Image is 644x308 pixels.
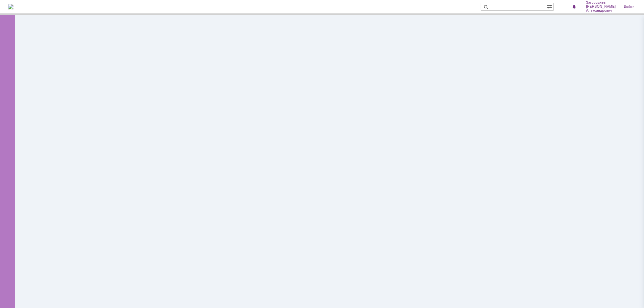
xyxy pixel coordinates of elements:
[586,9,616,13] span: Александрович
[586,5,616,9] span: [PERSON_NAME]
[547,3,553,9] span: Расширенный поиск
[8,4,13,9] img: logo
[586,1,616,5] span: Загороднев
[8,4,13,9] a: Перейти на домашнюю страницу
